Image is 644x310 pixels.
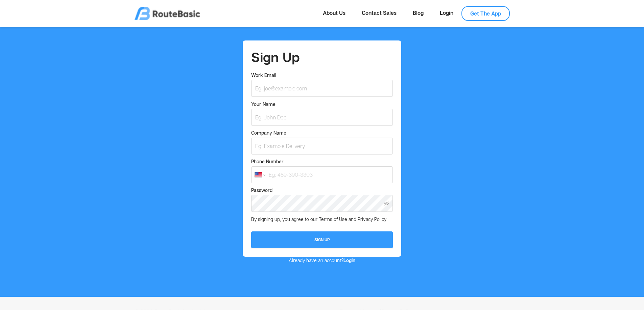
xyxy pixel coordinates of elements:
[135,7,200,20] img: logo.png
[354,6,405,20] a: Contact Sales
[251,138,392,154] input: Company Name
[251,49,392,65] h1: Sign Up
[343,257,355,263] a: Login
[461,6,510,21] a: Get The App
[251,195,392,212] input: Password
[251,72,280,79] label: Work Email
[432,6,461,20] a: Login
[405,6,432,20] a: Blog
[251,187,276,194] label: Password
[251,80,392,97] input: Work Email
[251,109,392,126] input: Your Name
[251,216,392,223] p: By signing up, you agree to our Terms of Use and Privacy Policy
[251,231,392,248] button: Sign Up
[243,257,401,264] p: Already have an account?
[315,6,354,20] a: About Us
[251,158,287,165] label: Phone Number
[251,130,290,136] label: Company Name
[251,166,392,183] input: Phone Number
[251,101,279,108] label: Your Name
[384,201,389,206] i: icon: eye-invisible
